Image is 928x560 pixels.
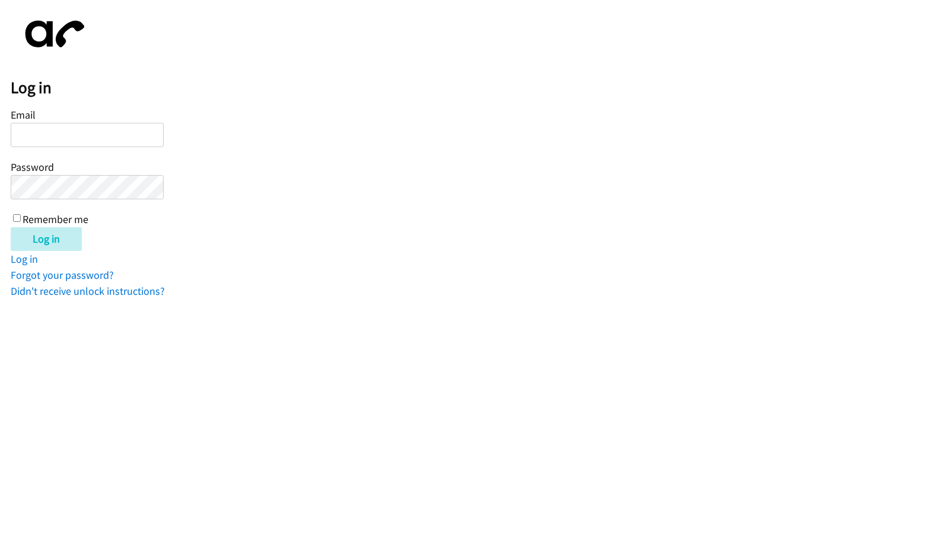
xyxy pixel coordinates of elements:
h2: Log in [11,78,928,98]
label: Email [11,108,36,122]
label: Remember me [23,212,88,226]
a: Didn't receive unlock instructions? [11,284,165,298]
a: Log in [11,252,38,266]
input: Log in [11,227,82,251]
img: aphone-8a226864a2ddd6a5e75d1ebefc011f4aa8f32683c2d82f3fb0802fe031f96514.svg [11,11,94,58]
a: Forgot your password? [11,268,114,282]
label: Password [11,160,54,174]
